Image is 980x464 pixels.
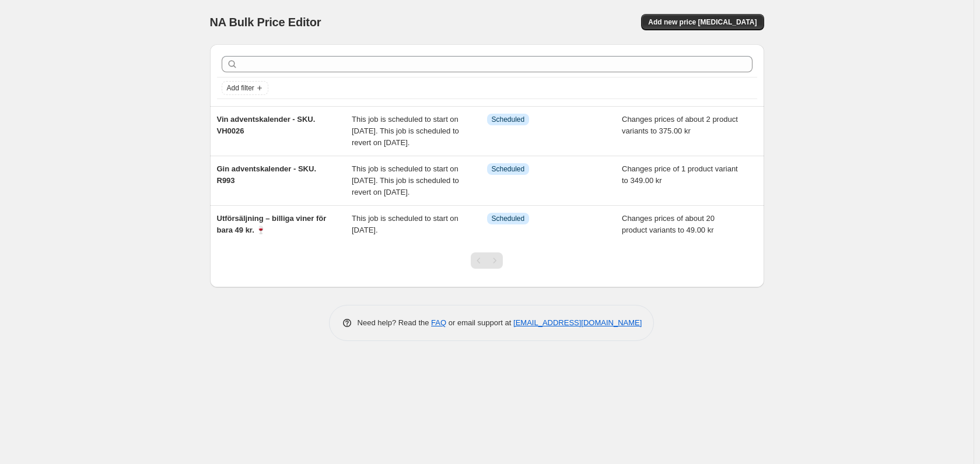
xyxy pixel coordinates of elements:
span: or email support at [446,318,513,327]
span: This job is scheduled to start on [DATE]. This job is scheduled to revert on [DATE]. [352,164,459,196]
span: NA Bulk Price Editor [210,16,321,29]
span: Changes prices of about 2 product variants to 375.00 kr [622,115,738,135]
a: [EMAIL_ADDRESS][DOMAIN_NAME] [513,318,642,327]
a: FAQ [431,318,446,327]
span: Changes prices of about 20 product variants to 49.00 kr [622,214,715,234]
span: Gin adventskalender - SKU. R993 [217,164,317,185]
button: Add new price [MEDICAL_DATA] [641,14,764,30]
span: Vin adventskalender - SKU. VH0026 [217,115,316,135]
span: Utförsäljning – billiga viner för bara 49 kr. 🍷 [217,214,327,234]
span: This job is scheduled to start on [DATE]. [352,214,459,234]
span: Add filter [227,83,254,93]
span: Changes price of 1 product variant to 349.00 kr [622,164,738,185]
span: Scheduled [492,115,525,124]
span: Need help? Read the [358,318,432,327]
span: Scheduled [492,164,525,174]
span: This job is scheduled to start on [DATE]. This job is scheduled to revert on [DATE]. [352,115,459,147]
span: Add new price [MEDICAL_DATA] [648,17,757,27]
button: Add filter [222,81,268,95]
span: Scheduled [492,214,525,223]
nav: Pagination [471,252,503,269]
